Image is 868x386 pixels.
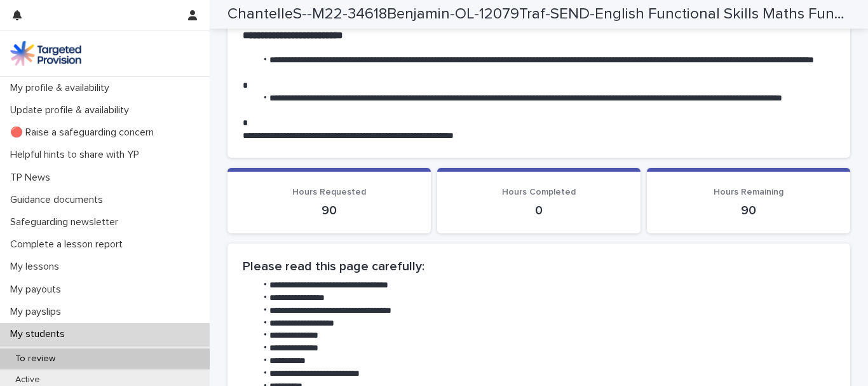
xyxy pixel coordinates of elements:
[243,203,416,218] p: 90
[243,259,835,274] h2: Please read this page carefully:
[5,194,113,206] p: Guidance documents
[502,188,576,196] span: Hours Completed
[5,261,69,273] p: My lessons
[662,203,835,218] p: 90
[5,328,75,340] p: My students
[5,149,149,161] p: Helpful hints to share with YP
[227,5,844,24] h2: ChantelleS--M22-34618Benjamin-OL-12079Traf-SEND-English Functional Skills Maths Functional Skills...
[452,203,625,218] p: 0
[5,172,60,184] p: TP News
[714,188,783,196] span: Hours Remaining
[292,188,366,196] span: Hours Requested
[5,216,128,228] p: Safeguarding newsletter
[10,41,81,66] img: M5nRWzHhSzIhMunXDL62
[5,82,119,94] p: My profile & availability
[5,375,50,385] p: Active
[5,284,71,296] p: My payouts
[5,354,65,364] p: To review
[5,127,164,139] p: 🔴 Raise a safeguarding concern
[5,238,133,251] p: Complete a lesson report
[5,104,139,116] p: Update profile & availability
[5,306,71,318] p: My payslips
